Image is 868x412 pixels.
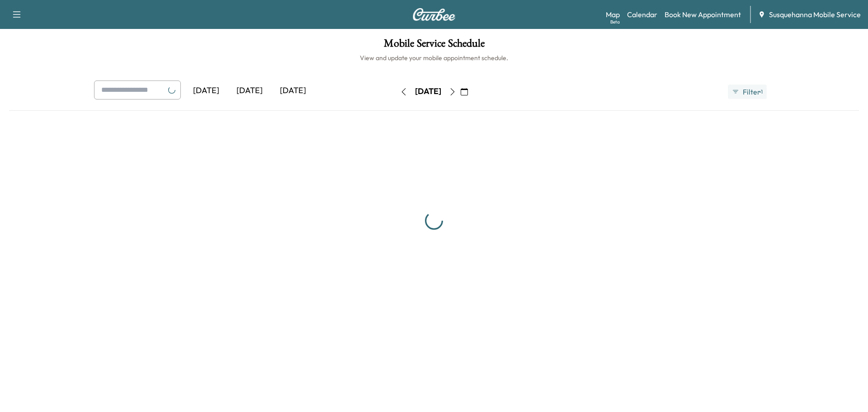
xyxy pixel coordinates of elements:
[769,9,861,20] span: Susquehanna Mobile Service
[271,81,315,101] div: [DATE]
[415,86,441,97] div: [DATE]
[9,53,859,62] h6: View and update your mobile appointment schedule.
[728,85,767,99] button: Filter●1
[610,19,620,25] div: Beta
[665,9,741,20] a: Book New Appointment
[743,86,759,97] span: Filter
[412,8,456,21] img: Curbee Logo
[228,81,271,101] div: [DATE]
[761,88,763,95] span: 1
[759,90,761,94] span: ●
[606,9,620,20] a: MapBeta
[627,9,657,20] a: Calendar
[9,38,859,53] h1: Mobile Service Schedule
[184,81,228,101] div: [DATE]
